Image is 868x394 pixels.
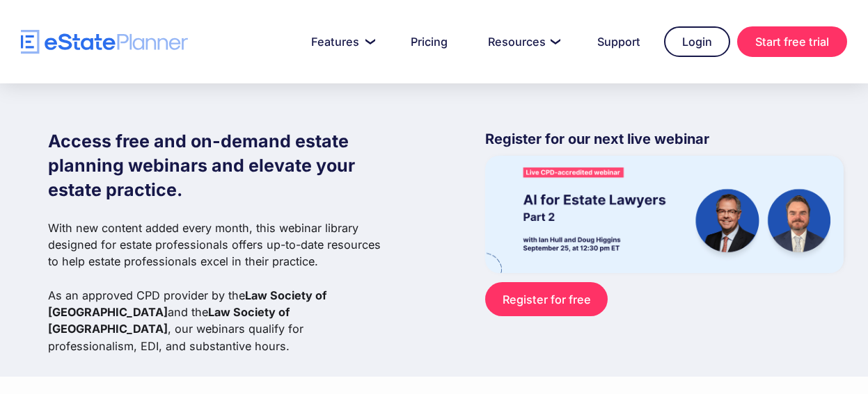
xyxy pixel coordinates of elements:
strong: Law Society of [GEOGRAPHIC_DATA] [48,305,290,336]
a: Register for free [485,282,608,316]
h1: Access free and on-demand estate planning webinars and elevate your estate practice. [48,129,390,202]
p: Register for our next live webinar [485,129,843,156]
img: eState Academy webinar [485,156,843,273]
a: home [21,30,188,54]
strong: Law Society of [GEOGRAPHIC_DATA] [48,288,326,319]
a: Resources [471,28,574,56]
a: Login [664,26,730,57]
p: With new content added every month, this webinar library designed for estate professionals offers... [48,220,390,354]
a: Pricing [394,28,464,56]
a: Features [294,28,387,56]
a: Start free trial [737,26,847,57]
a: Support [581,28,657,56]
